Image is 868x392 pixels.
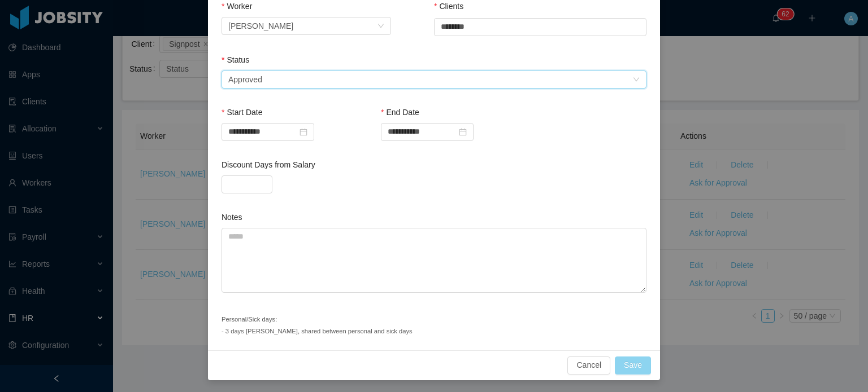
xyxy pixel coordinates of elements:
label: Notes [222,213,242,222]
i: icon: calendar [300,128,307,136]
label: Status [222,55,249,64]
div: Andres Figuera [228,17,293,34]
input: Discount Days from Salary [222,176,272,193]
button: Cancel [567,356,610,375]
label: Discount Days from Salary [222,160,315,169]
small: Personal/Sick days: - 3 days [PERSON_NAME], shared between personal and sick days [222,316,413,334]
label: Clients [434,2,463,11]
i: icon: calendar [459,128,467,136]
label: Start Date [222,108,262,117]
button: Save [615,356,651,375]
label: Worker [222,2,252,11]
label: End Date [381,108,419,117]
div: Approved [228,71,262,88]
textarea: Notes [222,228,646,293]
